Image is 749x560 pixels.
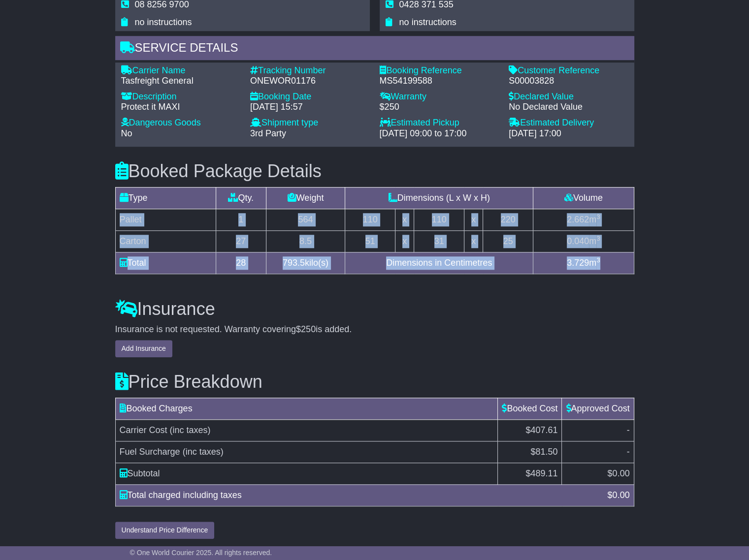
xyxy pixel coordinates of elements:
td: Carton [115,230,216,252]
div: Tasfreight General [121,76,241,87]
span: © One World Courier 2025. All rights reserved. [130,549,272,557]
td: $ [498,463,562,484]
div: $250 [380,102,499,113]
span: (inc taxes) [183,447,224,457]
span: No [121,128,132,138]
span: - [627,425,630,435]
div: MS54199588 [380,76,499,87]
div: Booking Reference [380,65,499,76]
td: x [464,230,483,252]
div: Description [121,92,241,102]
div: Carrier Name [121,65,241,76]
div: Insurance is not requested. Warranty covering is added. [115,324,634,335]
div: Booking Date [250,92,370,102]
span: 489.11 [530,468,557,478]
td: m [533,230,634,252]
div: Declared Value [509,92,628,102]
td: 1 [216,209,266,230]
sup: 3 [596,213,600,220]
h3: Price Breakdown [115,372,634,392]
span: (inc taxes) [170,425,211,435]
span: 3rd Party [250,128,286,138]
h3: Insurance [115,299,634,319]
td: 220 [483,209,533,230]
div: ONEWOR01176 [250,76,370,87]
div: Service Details [115,36,634,62]
td: 564 [266,209,345,230]
span: 0.00 [612,468,629,478]
sup: 3 [596,235,600,242]
span: Carrier Cost [120,425,167,435]
div: Shipment type [250,118,370,128]
td: x [395,209,414,230]
td: Type [115,187,216,209]
td: Booked Cost [498,398,562,419]
td: $ [562,463,634,484]
div: S00003828 [509,76,628,87]
span: 0.00 [612,490,629,500]
span: no instructions [135,17,192,27]
td: 31 [414,230,464,252]
button: Add Insurance [115,340,172,357]
td: Approved Cost [562,398,634,419]
div: [DATE] 09:00 to 17:00 [380,128,499,139]
td: Qty. [216,187,266,209]
td: 110 [345,209,395,230]
span: 2.662 [567,215,589,224]
div: [DATE] 17:00 [509,128,628,139]
div: Tracking Number [250,65,370,76]
div: Dangerous Goods [121,118,241,128]
td: 28 [216,252,266,274]
span: 793.5 [283,258,305,268]
span: $250 [296,324,316,334]
span: 0.040 [567,236,589,246]
div: No Declared Value [509,102,628,113]
td: Subtotal [115,463,498,484]
td: 8.5 [266,230,345,252]
td: Dimensions (L x W x H) [345,187,533,209]
td: Booked Charges [115,398,498,419]
td: Volume [533,187,634,209]
td: Total [115,252,216,274]
td: m [533,209,634,230]
td: x [395,230,414,252]
td: 51 [345,230,395,252]
td: kilo(s) [266,252,345,274]
div: Customer Reference [509,65,628,76]
span: $81.50 [530,447,557,457]
div: [DATE] 15:57 [250,102,370,113]
div: $ [602,489,634,502]
div: Warranty [380,92,499,102]
td: 27 [216,230,266,252]
td: 110 [414,209,464,230]
div: Estimated Delivery [509,118,628,128]
div: Protect it MAXI [121,102,241,113]
td: Pallet [115,209,216,230]
span: Fuel Surcharge [120,447,180,457]
span: no instructions [399,17,456,27]
td: x [464,209,483,230]
td: Weight [266,187,345,209]
span: $407.61 [525,425,557,435]
span: 3.729 [567,258,589,268]
sup: 3 [596,256,600,264]
h3: Booked Package Details [115,161,634,181]
span: - [627,447,630,457]
div: Estimated Pickup [380,118,499,128]
td: m [533,252,634,274]
td: 25 [483,230,533,252]
div: Total charged including taxes [115,489,603,502]
button: Understand Price Difference [115,522,215,539]
td: Dimensions in Centimetres [345,252,533,274]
